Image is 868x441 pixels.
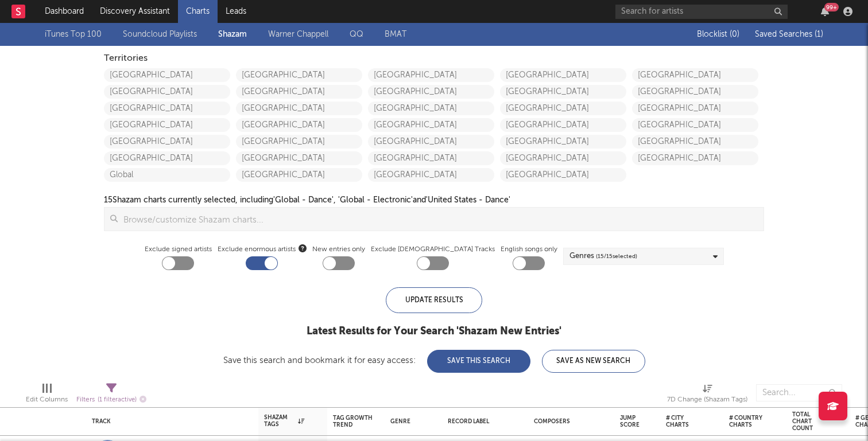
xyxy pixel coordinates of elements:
[104,193,510,207] div: 15 Shazam charts currently selected, including 'Global - Dance', 'Global - Electronic' and 'Unite...
[98,397,137,403] span: ( 1 filter active)
[145,243,212,256] label: Exclude signed artists
[632,85,758,99] a: [GEOGRAPHIC_DATA]
[312,243,365,256] label: New entries only
[104,151,230,165] a: [GEOGRAPHIC_DATA]
[697,30,739,38] span: Blocklist
[500,151,626,165] a: [GEOGRAPHIC_DATA]
[620,415,640,428] div: Jump Score
[104,52,764,65] div: Territories
[104,135,230,149] a: [GEOGRAPHIC_DATA]
[615,5,788,19] input: Search for artists
[76,378,146,412] div: Filters(1 filter active)
[666,415,700,428] div: # City Charts
[386,287,482,313] div: Update Results
[730,30,739,38] span: ( 0 )
[729,415,764,428] div: # Country Charts
[76,393,146,407] div: Filters
[236,68,362,82] a: [GEOGRAPHIC_DATA]
[632,118,758,132] a: [GEOGRAPHIC_DATA]
[104,118,230,132] a: [GEOGRAPHIC_DATA]
[755,30,823,38] span: Saved Searches
[632,68,758,82] a: [GEOGRAPHIC_DATA]
[632,135,758,149] a: [GEOGRAPHIC_DATA]
[500,168,626,182] a: [GEOGRAPHIC_DATA]
[569,249,637,263] div: Genres
[385,28,406,41] a: BMAT
[223,356,645,365] div: Save this search and bookmark it for easy access:
[448,418,517,425] div: Record Label
[824,3,839,11] div: 99 +
[500,135,626,149] a: [GEOGRAPHIC_DATA]
[632,102,758,115] a: [GEOGRAPHIC_DATA]
[45,28,102,41] a: iTunes Top 100
[92,418,247,425] div: Track
[667,378,747,412] div: 7D Change (Shazam Tags)
[268,28,328,41] a: Warner Chappell
[500,118,626,132] a: [GEOGRAPHIC_DATA]
[26,393,68,407] div: Edit Columns
[236,85,362,99] a: [GEOGRAPHIC_DATA]
[792,411,827,432] div: Total Chart Count
[236,151,362,165] a: [GEOGRAPHIC_DATA]
[596,249,637,263] span: ( 15 / 15 selected)
[264,414,304,428] div: Shazam Tags
[368,85,494,99] a: [GEOGRAPHIC_DATA]
[821,7,829,16] button: 99+
[368,168,494,182] a: [GEOGRAPHIC_DATA]
[223,325,645,338] div: Latest Results for Your Search ' Shazam New Entries '
[542,350,645,373] button: Save As New Search
[104,85,230,99] a: [GEOGRAPHIC_DATA]
[756,384,842,401] input: Search...
[236,168,362,182] a: [GEOGRAPHIC_DATA]
[500,68,626,82] a: [GEOGRAPHIC_DATA]
[26,378,68,412] div: Edit Columns
[123,28,197,41] a: Soundcloud Playlists
[427,350,530,373] button: Save This Search
[236,135,362,149] a: [GEOGRAPHIC_DATA]
[368,135,494,149] a: [GEOGRAPHIC_DATA]
[350,28,363,41] a: QQ
[236,102,362,115] a: [GEOGRAPHIC_DATA]
[104,168,230,182] a: Global
[632,151,758,165] a: [GEOGRAPHIC_DATA]
[751,30,823,39] button: Saved Searches (1)
[236,118,362,132] a: [GEOGRAPHIC_DATA]
[368,118,494,132] a: [GEOGRAPHIC_DATA]
[815,30,823,38] span: ( 1 )
[371,243,495,256] label: Exclude [DEMOGRAPHIC_DATA] Tracks
[667,393,747,407] div: 7D Change (Shazam Tags)
[500,85,626,99] a: [GEOGRAPHIC_DATA]
[368,151,494,165] a: [GEOGRAPHIC_DATA]
[368,68,494,82] a: [GEOGRAPHIC_DATA]
[104,68,230,82] a: [GEOGRAPHIC_DATA]
[368,102,494,115] a: [GEOGRAPHIC_DATA]
[501,243,557,256] label: English songs only
[534,418,603,425] div: Composers
[333,415,373,428] div: Tag Growth Trend
[104,102,230,115] a: [GEOGRAPHIC_DATA]
[299,243,307,253] button: Exclude enormous artists
[500,102,626,115] a: [GEOGRAPHIC_DATA]
[118,208,764,231] input: Browse/customize Shazam charts...
[218,243,307,256] span: Exclude enormous artists
[390,418,431,425] div: Genre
